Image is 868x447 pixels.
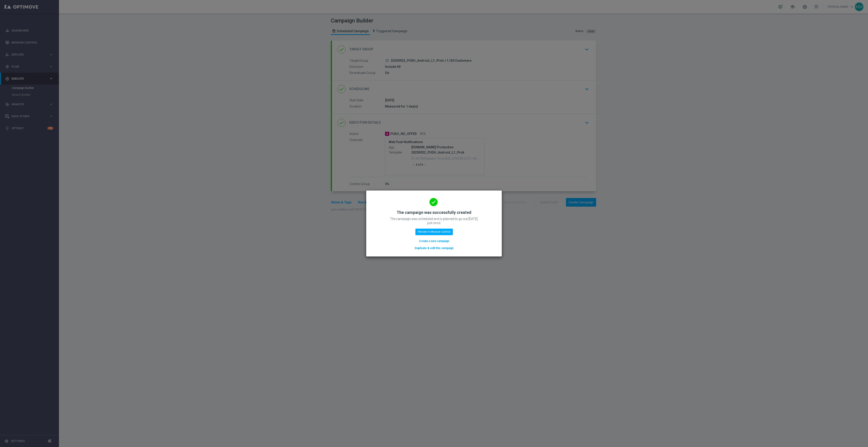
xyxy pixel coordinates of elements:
[429,198,438,206] i: done
[414,246,454,251] button: Duplicate & edit this campaign
[397,210,471,215] h2: The campaign was successfully created
[415,229,453,235] button: Review in Mission Control
[419,239,450,244] button: Create a new campaign
[389,217,479,225] p: The campaign was scheduled and is planned to go out [DATE], just once.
